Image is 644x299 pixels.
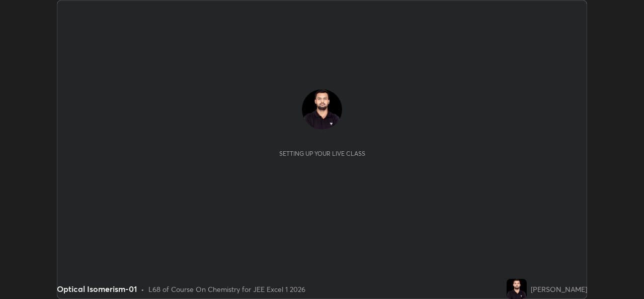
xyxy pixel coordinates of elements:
[302,89,342,130] img: d5563d741cc84f2fbcadaba33551d356.jpg
[57,283,137,295] div: Optical Isomerism-01
[279,150,365,157] div: Setting up your live class
[148,284,305,294] div: L68 of Course On Chemistry for JEE Excel 1 2026
[141,284,144,294] div: •
[507,279,527,299] img: d5563d741cc84f2fbcadaba33551d356.jpg
[531,284,587,294] div: [PERSON_NAME]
